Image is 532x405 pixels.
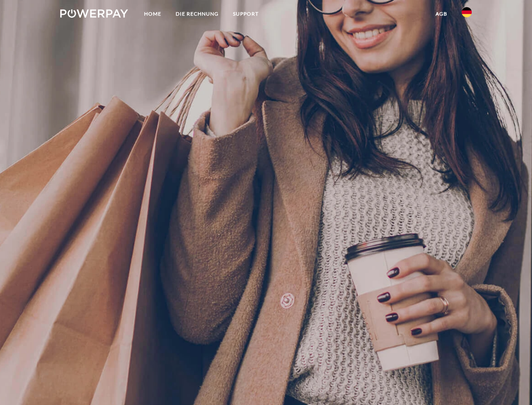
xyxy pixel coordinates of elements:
[168,6,226,22] a: DIE RECHNUNG
[462,7,472,17] img: de
[60,9,128,18] img: logo-powerpay-white.svg
[226,6,266,22] a: SUPPORT
[137,6,168,22] a: Home
[428,6,454,22] a: agb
